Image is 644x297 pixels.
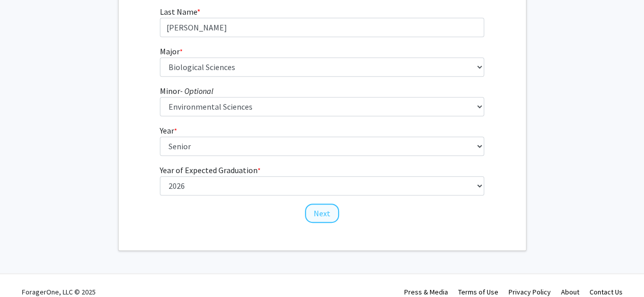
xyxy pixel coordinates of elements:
label: Year [160,124,177,137]
button: Next [305,204,339,223]
a: Terms of Use [458,287,498,296]
label: Year of Expected Graduation [160,164,261,176]
a: About [561,287,579,296]
label: Major [160,45,183,57]
i: - Optional [180,86,213,96]
a: Press & Media [404,287,448,296]
span: Last Name [160,7,197,17]
label: Minor [160,85,213,97]
a: Privacy Policy [509,287,551,296]
a: Contact Us [590,287,623,296]
iframe: Chat [8,251,43,289]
